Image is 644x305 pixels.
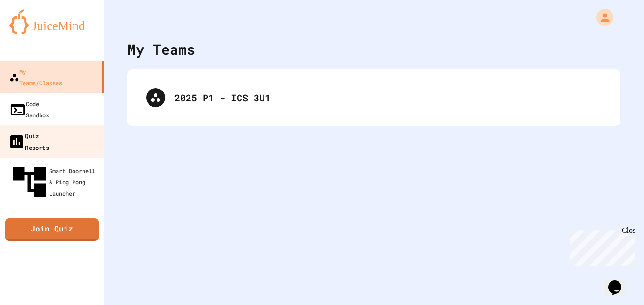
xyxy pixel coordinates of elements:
img: logo-orange.svg [9,9,94,34]
div: 2025 P1 - ICS 3U1 [137,79,611,116]
iframe: chat widget [566,226,635,266]
div: 2025 P1 - ICS 3U1 [174,91,602,105]
div: Chat with us now!Close [4,4,65,60]
div: My Account [586,7,616,28]
div: Smart Doorbell & Ping Pong Launcher [9,162,100,202]
a: Join Quiz [5,218,99,241]
div: Code Sandbox [9,98,49,121]
iframe: chat widget [604,267,635,296]
div: My Teams/Classes [9,66,62,89]
div: Quiz Reports [8,130,49,153]
div: My Teams [127,39,195,60]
